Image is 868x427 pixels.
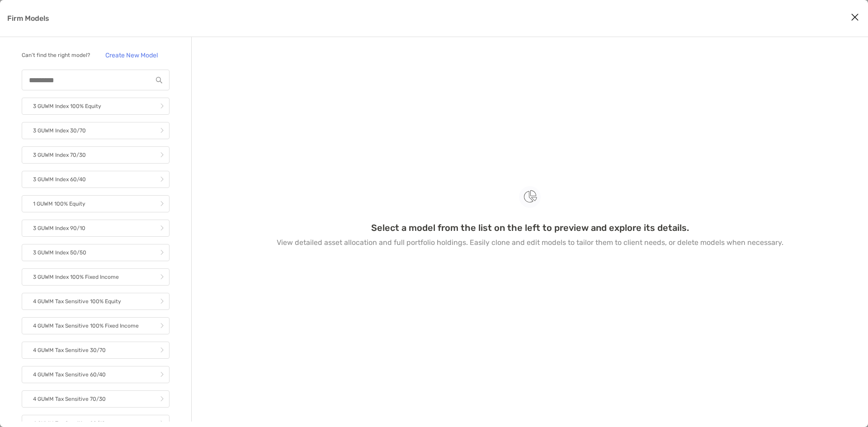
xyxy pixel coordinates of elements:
img: input icon [156,77,162,84]
p: 3 GUWM Index 70/30 [33,150,86,161]
a: 1 GUWM 100% Equity [22,195,170,212]
a: 3 GUWM Index 50/50 [22,244,170,261]
p: 3 GUWM Index 30/70 [33,125,86,136]
p: 3 GUWM Index 50/50 [33,247,86,258]
a: 3 GUWM Index 30/70 [22,122,170,139]
button: Close modal [848,11,862,24]
p: 3 GUWM Index 90/10 [33,223,85,234]
a: 3 GUWM Index 100% Fixed Income [22,268,170,286]
p: 4 GUWM Tax Sensitive 100% Equity [33,296,121,307]
a: 4 GUWM Tax Sensitive 100% Fixed Income [22,317,170,334]
p: View detailed asset allocation and full portfolio holdings. Easily clone and edit models to tailo... [277,237,783,248]
p: Can’t find the right model? [22,50,90,61]
p: Firm Models [7,13,49,24]
p: 3 GUWM Index 100% Equity [33,101,101,112]
p: 4 GUWM Tax Sensitive 30/70 [33,345,106,356]
a: 3 GUWM Index 100% Equity [22,98,170,115]
a: 3 GUWM Index 60/40 [22,171,170,188]
a: 4 GUWM Tax Sensitive 70/30 [22,390,170,408]
h3: Select a model from the list on the left to preview and explore its details. [371,222,689,233]
p: 3 GUWM Index 60/40 [33,174,86,185]
p: 4 GUWM Tax Sensitive 70/30 [33,394,106,405]
a: 4 GUWM Tax Sensitive 100% Equity [22,293,170,310]
a: 3 GUWM Index 70/30 [22,146,170,164]
a: 4 GUWM Tax Sensitive 60/40 [22,366,170,383]
p: 4 GUWM Tax Sensitive 60/40 [33,369,106,380]
p: 3 GUWM Index 100% Fixed Income [33,272,119,283]
a: Create New Model [94,48,170,62]
p: 1 GUWM 100% Equity [33,198,85,210]
p: 4 GUWM Tax Sensitive 100% Fixed Income [33,320,139,332]
a: 4 GUWM Tax Sensitive 30/70 [22,342,170,359]
a: 3 GUWM Index 90/10 [22,220,170,237]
